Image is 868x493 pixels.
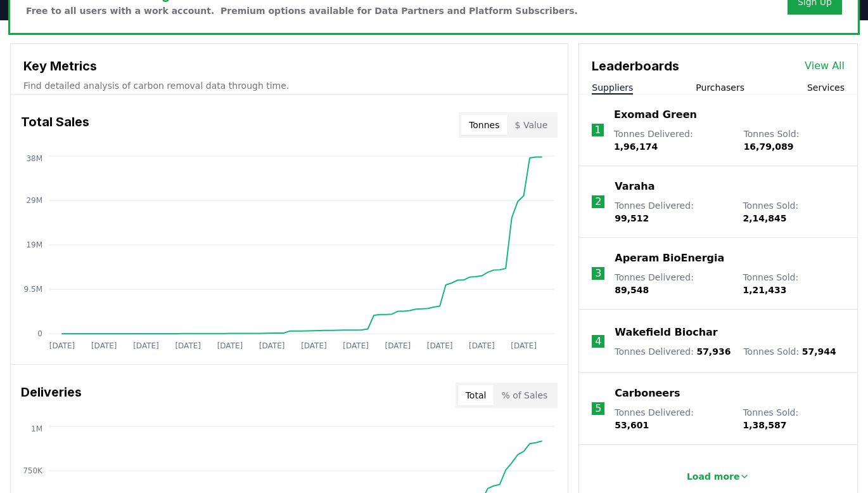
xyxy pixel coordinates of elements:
p: Tonnes Delivered : [615,271,730,296]
p: Tonnes Sold : [744,128,845,153]
p: 5 [595,401,601,416]
p: 2 [595,194,601,209]
tspan: 38M [26,154,42,163]
tspan: 19M [26,240,42,249]
span: 53,601 [615,420,649,430]
a: View All [805,58,845,74]
tspan: [DATE] [385,341,411,350]
tspan: [DATE] [511,341,537,350]
span: 1,96,174 [614,141,658,152]
tspan: [DATE] [427,341,453,350]
p: Tonnes Delivered : [615,406,730,431]
p: Free to all users with a work account. Premium options available for Data Partners and Platform S... [26,4,578,17]
tspan: [DATE] [91,341,117,350]
p: Tonnes Delivered : [615,345,731,358]
tspan: [DATE] [217,341,243,350]
p: 3 [595,266,601,281]
p: Find detailed analysis of carbon removal data through time. [23,79,555,92]
a: Carboneers [615,386,680,401]
p: Tonnes Sold : [743,199,845,225]
tspan: [DATE] [259,341,285,350]
p: Load more [687,470,740,483]
p: Tonnes Sold : [743,271,845,296]
span: 57,936 [696,346,731,357]
tspan: [DATE] [49,341,75,350]
button: Suppliers [592,81,633,94]
p: Tonnes Sold : [743,406,845,431]
p: Tonnes Delivered : [615,199,730,225]
span: 89,548 [615,285,649,295]
tspan: [DATE] [301,341,327,350]
tspan: [DATE] [343,341,369,350]
p: Tonnes Delivered : [614,128,731,153]
button: $ Value [507,115,556,135]
span: 16,79,089 [744,141,794,152]
span: 2,14,845 [743,213,786,223]
tspan: 29M [26,196,42,205]
tspan: 1M [31,424,42,433]
span: 1,38,587 [743,420,786,430]
tspan: [DATE] [469,341,495,350]
tspan: 750K [23,466,43,475]
tspan: 0 [37,329,42,338]
button: % of Sales [494,385,555,405]
span: 99,512 [615,213,649,223]
span: 57,944 [802,346,836,357]
button: Services [807,81,845,94]
button: Load more [677,464,760,489]
h3: Deliveries [21,383,82,408]
tspan: 9.5M [24,285,42,294]
h3: Total Sales [21,112,89,138]
a: Exomad Green [614,107,697,122]
a: Varaha [615,179,654,194]
button: Total [458,385,494,405]
span: 1,21,433 [743,285,786,295]
p: Tonnes Sold : [743,345,836,358]
p: 1 [595,122,601,138]
button: Tonnes [461,115,507,135]
tspan: [DATE] [175,341,201,350]
h3: Key Metrics [23,56,555,76]
tspan: [DATE] [133,341,159,350]
a: Wakefield Biochar [615,325,717,340]
h3: Leaderboards [592,56,679,76]
button: Purchasers [696,81,744,94]
p: 4 [595,334,601,349]
a: Aperam BioEnergia [615,251,724,266]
